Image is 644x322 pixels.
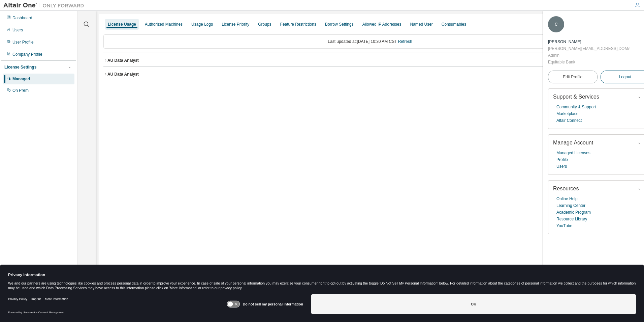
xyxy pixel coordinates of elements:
a: Academic Program [556,209,591,216]
span: Support & Services [553,94,599,100]
a: Managed Licenses [556,150,590,156]
span: Edit Profile [563,74,582,80]
div: [PERSON_NAME][EMAIL_ADDRESS][DOMAIN_NAME] [548,45,630,52]
a: Users [556,163,567,170]
span: Logout [619,74,631,80]
div: Named User [410,22,432,27]
div: AU Data Analyst [107,58,139,63]
div: Allowed IP Addresses [362,22,401,27]
a: YouTube [556,222,572,229]
div: Groups [258,22,271,27]
a: Marketplace [556,110,578,117]
div: Authorized Machines [145,22,183,27]
div: On Prem [12,88,29,93]
button: AU Data AnalystLicense ID: 141228 [103,53,637,68]
a: Learning Center [556,202,585,209]
a: Refresh [398,39,412,44]
div: Dashboard [12,15,32,21]
span: Resources [553,186,579,191]
span: C [555,22,558,27]
span: Manage Account [553,140,593,145]
img: Altair One [3,2,88,9]
div: User Profile [12,39,34,45]
a: Altair Connect [556,117,582,124]
div: Candace McLeod [548,38,630,45]
div: Borrow Settings [325,22,354,27]
div: Managed [12,76,30,82]
a: Resource Library [556,216,587,222]
div: Feature Restrictions [280,22,316,27]
div: License Priority [222,22,249,27]
div: License Settings [4,64,36,70]
a: Community & Support [556,104,596,110]
a: Profile [556,156,568,163]
div: Usage Logs [191,22,213,27]
div: Users [12,27,23,33]
a: Online Help [556,195,578,202]
div: Last updated at: [DATE] 10:30 AM CST [103,34,637,49]
div: Company Profile [12,52,42,57]
div: Admin [548,52,630,59]
div: Equitable Bank [548,59,630,65]
div: License Usage [108,22,136,27]
button: AU Data AnalystLicense ID: 131223 [103,67,637,82]
div: Consumables [442,22,466,27]
div: AU Data Analyst [107,72,139,77]
a: Edit Profile [548,71,598,83]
